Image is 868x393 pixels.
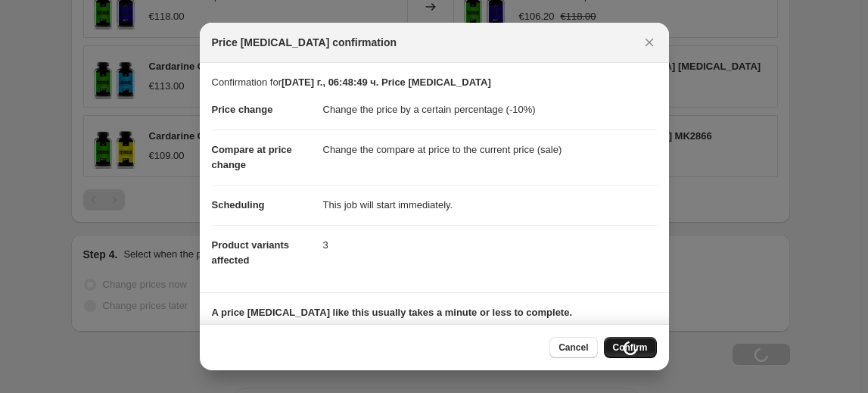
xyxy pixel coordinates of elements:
[212,104,273,115] span: Price change
[323,129,657,170] dd: Change the compare at price to the current price (sale)
[212,307,573,318] b: A price [MEDICAL_DATA] like this usually takes a minute or less to complete.
[639,32,660,53] button: Close
[323,90,657,129] dd: Change the price by a certain percentage (-10%)
[212,35,397,50] span: Price [MEDICAL_DATA] confirmation
[549,337,597,358] button: Cancel
[323,225,657,265] dd: 3
[212,239,290,266] span: Product variants affected
[323,185,657,225] dd: This job will start immediately.
[282,76,491,88] b: [DATE] г., 06:48:49 ч. Price [MEDICAL_DATA]
[558,342,588,354] span: Cancel
[212,199,265,211] span: Scheduling
[212,144,292,170] span: Compare at price change
[212,75,657,90] p: Confirmation for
